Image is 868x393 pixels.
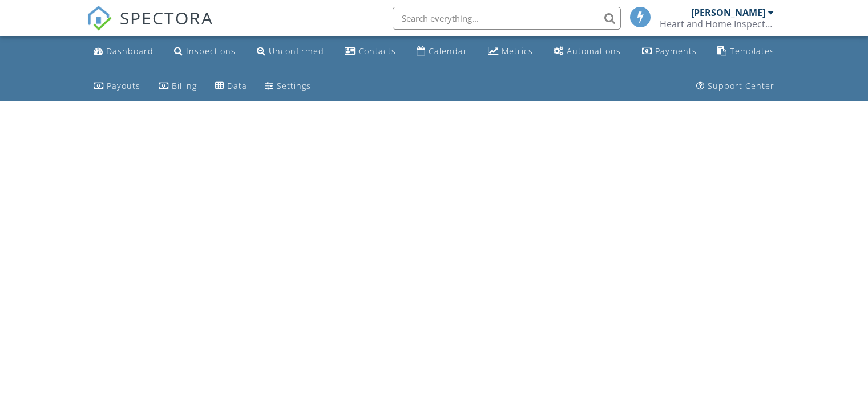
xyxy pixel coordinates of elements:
div: Heart and Home Inspections, LLC [660,18,774,30]
a: Dashboard [89,41,158,62]
div: [PERSON_NAME] [691,7,765,18]
a: Payouts [89,76,145,97]
div: Automations [567,46,621,56]
div: Settings [277,80,311,91]
a: Settings [261,76,316,97]
div: Metrics [502,46,533,56]
span: SPECTORA [120,6,213,30]
a: Billing [154,76,201,97]
div: Support Center [708,80,774,91]
div: Unconfirmed [269,46,324,56]
div: Data [227,80,247,91]
a: Contacts [340,41,401,62]
a: Metrics [483,41,538,62]
a: Data [211,76,252,97]
img: The Best Home Inspection Software - Spectora [87,6,112,31]
a: Unconfirmed [252,41,329,62]
div: Contacts [358,46,396,56]
div: Payments [655,46,697,56]
div: Calendar [429,46,467,56]
a: SPECTORA [87,15,213,39]
div: Inspections [186,46,236,56]
a: Automations (Basic) [549,41,625,62]
input: Search everything... [393,7,621,30]
a: Support Center [692,76,779,97]
a: Templates [713,41,779,62]
div: Billing [172,80,197,91]
div: Payouts [107,80,140,91]
a: Calendar [412,41,472,62]
div: Dashboard [106,46,154,56]
div: Templates [730,46,774,56]
a: Inspections [169,41,240,62]
a: Payments [637,41,701,62]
